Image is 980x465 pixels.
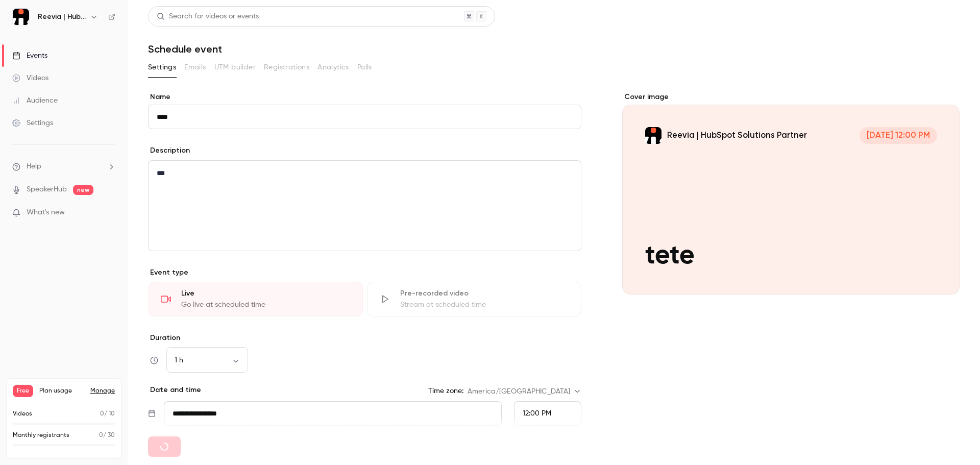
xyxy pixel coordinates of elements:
div: Live [181,288,350,299]
div: Videos [12,73,48,83]
p: Event type [148,267,581,278]
a: SpeakerHub [27,184,67,195]
div: Stream at scheduled time [400,300,569,310]
div: 1 h [166,355,248,365]
span: Free [13,385,33,397]
p: Date and time [148,385,201,395]
section: Cover image [622,92,960,295]
div: Pre-recorded video [400,288,569,299]
div: From [514,401,581,426]
label: Duration [148,333,581,343]
div: Go live at scheduled time [181,300,350,310]
span: Polls [357,62,372,73]
h1: Schedule event [148,43,960,55]
span: What's new [27,207,65,218]
img: Reevia | HubSpot Solutions Partner [13,9,29,25]
label: Cover image [622,92,960,102]
span: 12:00 PM [523,410,551,417]
div: editor [149,161,581,251]
a: Manage [90,387,115,395]
p: Monthly registrants [13,431,69,440]
span: Help [27,161,41,172]
iframe: Noticeable Trigger [103,208,115,217]
label: Name [148,92,581,102]
label: Time zone: [428,386,463,396]
span: Analytics [317,62,349,73]
span: Emails [184,62,206,73]
input: Tue, Feb 17, 2026 [164,401,502,426]
li: help-dropdown-opener [12,161,115,172]
span: new [73,185,93,195]
h6: Reevia | HubSpot Solutions Partner [38,12,86,22]
p: / 30 [99,431,115,440]
span: Registrations [264,62,309,73]
span: 0 [100,411,104,417]
section: description [148,160,581,251]
div: Audience [12,95,58,106]
p: / 10 [100,409,115,419]
span: 0 [99,432,103,438]
div: Events [12,51,47,61]
div: Search for videos or events [157,11,259,22]
div: Settings [12,118,53,128]
div: LiveGo live at scheduled time [148,282,363,316]
button: Settings [148,59,176,76]
p: Videos [13,409,32,419]
label: Description [148,145,190,156]
span: UTM builder [214,62,256,73]
div: America/[GEOGRAPHIC_DATA] [468,386,581,397]
div: Pre-recorded videoStream at scheduled time [367,282,582,316]
span: Plan usage [39,387,84,395]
